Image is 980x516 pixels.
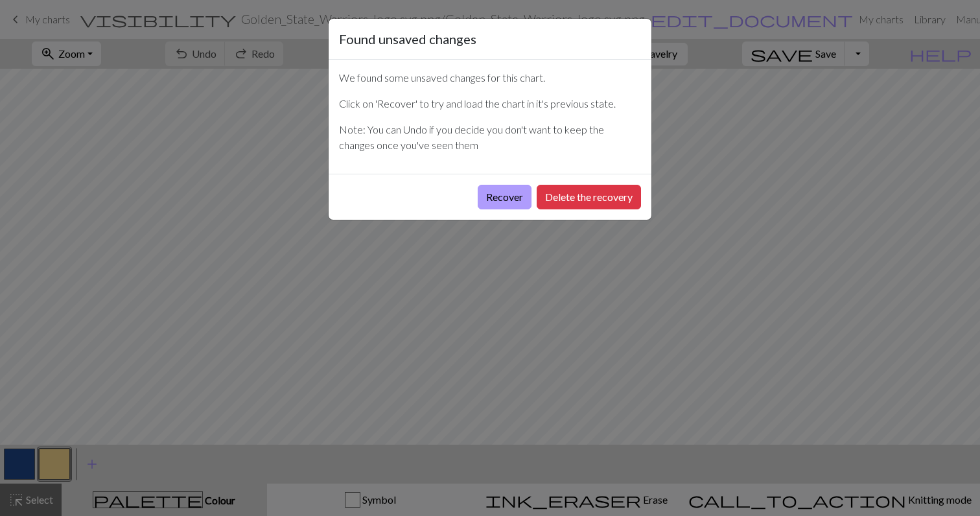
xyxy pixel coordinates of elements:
[537,185,641,209] button: Delete the recovery
[339,29,476,49] h5: Found unsaved changes
[339,70,641,86] p: We found some unsaved changes for this chart.
[339,96,641,111] p: Click on 'Recover' to try and load the chart in it's previous state.
[339,122,641,153] p: Note: You can Undo if you decide you don't want to keep the changes once you've seen them
[478,185,531,209] button: Recover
